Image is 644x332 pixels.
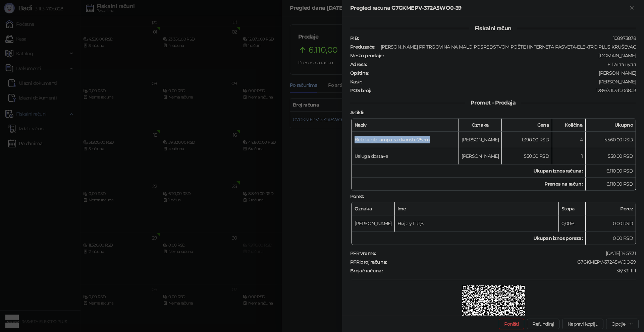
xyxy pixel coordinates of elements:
[586,148,636,164] td: 550,00 RSD
[559,215,586,232] td: 0,00%
[363,79,637,85] div: [PERSON_NAME]
[465,99,521,106] span: Promet - Prodaja
[388,259,637,265] div: G7GKMEPV-372A5WO0-39
[459,132,502,148] td: [PERSON_NAME]
[371,87,637,93] div: 1289/3.11.3-fd0d8d3
[533,168,583,174] strong: Ukupan iznos računa :
[350,250,376,256] strong: PFR vreme :
[459,119,502,132] th: Oznaka
[350,110,364,116] strong: Artikli :
[586,164,636,178] td: 6.110,00 RSD
[586,119,636,132] th: Ukupno
[352,132,459,148] td: Bela kugla lampa za dvorište 25cm
[350,79,362,85] strong: Kasir :
[352,202,395,215] th: Oznaka
[586,132,636,148] td: 5.560,00 RSD
[352,215,395,232] td: [PERSON_NAME]
[368,61,637,67] div: У Танта нулл
[350,44,375,50] strong: Preduzeće :
[352,148,459,164] td: Usluga dostave
[586,178,636,191] td: 6.110,00 RSD
[469,25,517,31] span: Fiskalni račun
[502,148,552,164] td: 550,00 RSD
[562,319,603,329] button: Napravi kopiju
[370,70,637,76] div: [PERSON_NAME]
[350,268,382,274] strong: Brojač računa :
[586,232,636,245] td: 0,00 RSD
[350,53,383,59] strong: Mesto prodaje :
[384,53,637,59] div: [DOMAIN_NAME]
[568,321,598,327] span: Napravi kopiju
[350,61,367,67] strong: Adresa :
[383,268,637,274] div: 36/39ПП
[377,250,637,256] div: [DATE] 14:57:31
[350,35,359,41] strong: PIB :
[606,319,639,329] button: Opcije
[459,148,502,164] td: [PERSON_NAME]
[611,321,625,327] div: Opcije
[586,215,636,232] td: 0,00 RSD
[350,193,364,199] strong: Porez :
[350,87,371,93] strong: POS broj :
[376,44,637,50] div: [PERSON_NAME] PR TRGOVINA NA MALO POSREDSTVOM POŠTE I INTERNETA RASVETA-ELEKTRO PLUS KRUŠEVAC
[552,119,586,132] th: Količina
[395,202,559,215] th: Ime
[533,235,583,241] strong: Ukupan iznos poreza:
[527,319,559,329] button: Refundiraj
[544,181,583,187] strong: Prenos na račun :
[350,259,387,265] strong: PFR broj računa :
[552,148,586,164] td: 1
[395,215,559,232] td: Није у ПДВ
[628,4,636,12] button: Zatvori
[559,202,586,215] th: Stopa
[586,202,636,215] th: Porez
[502,119,552,132] th: Cena
[359,35,637,41] div: 108973878
[499,319,525,329] button: Poništi
[350,70,369,76] strong: Opština :
[350,4,628,12] div: Pregled računa G7GKMEPV-372A5WO0-39
[352,119,459,132] th: Naziv
[502,132,552,148] td: 1.390,00 RSD
[552,132,586,148] td: 4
